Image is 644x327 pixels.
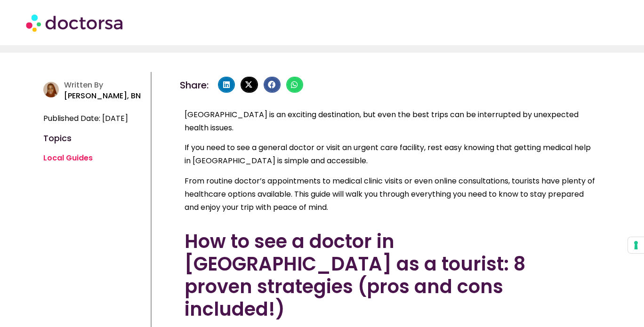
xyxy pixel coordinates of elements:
[264,77,281,93] div: Share on facebook
[185,141,596,167] p: If you need to see a general doctor or visit an urgent care facility, rest easy knowing that gett...
[185,175,596,214] p: From routine doctor’s appointments to medical clinic visits or even online consultations, tourist...
[628,237,644,253] button: Your consent preferences for tracking technologies
[286,77,303,93] div: Share on whatsapp
[64,80,146,89] h4: Written By
[241,77,258,93] div: Share on x-twitter
[64,89,146,103] p: [PERSON_NAME], BN
[43,135,146,142] h4: Topics
[185,230,596,320] h2: How to see a doctor in [GEOGRAPHIC_DATA] as a tourist: 8 proven strategies (pros and cons included!)
[180,80,209,90] h4: Share:
[185,108,596,135] p: [GEOGRAPHIC_DATA] is an exciting destination, but even the best trips can be interrupted by unexp...
[218,77,235,93] div: Share on linkedin
[43,112,128,125] span: Published Date: [DATE]
[43,152,93,163] a: Local Guides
